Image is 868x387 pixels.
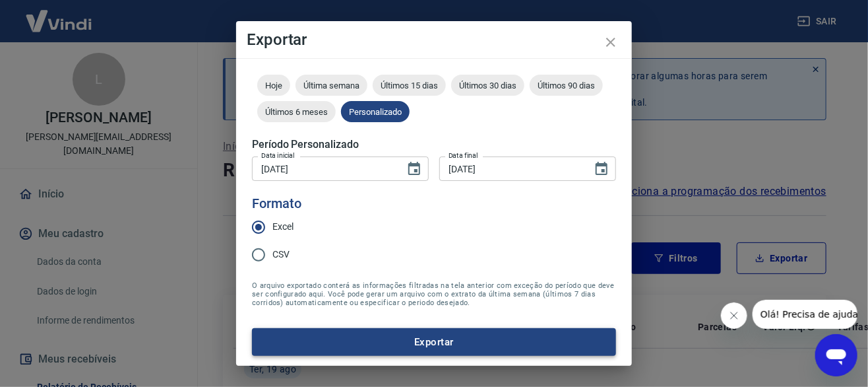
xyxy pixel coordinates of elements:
[401,156,427,182] button: Choose date, selected date is 20 de ago de 2025
[252,46,616,59] h5: Período
[257,107,336,117] span: Últimos 6 meses
[451,81,524,90] span: Últimos 30 dias
[295,75,367,96] div: Última semana
[252,157,396,181] input: DD/MM/YYYY
[247,32,621,48] h4: Exportar
[449,151,478,160] label: Data final
[373,75,446,96] div: Últimos 15 dias
[252,281,616,307] span: O arquivo exportado conterá as informações filtradas na tela anterior com exceção do período que ...
[530,75,603,96] div: Últimos 90 dias
[252,138,616,151] h5: Período Personalizado
[451,75,524,96] div: Últimos 30 dias
[257,101,336,122] div: Últimos 6 meses
[252,194,301,213] legend: Formato
[272,248,290,262] span: CSV
[257,81,290,90] span: Hoje
[341,101,410,122] div: Personalizado
[257,75,290,96] div: Hoje
[753,300,857,329] iframe: Mensagem da empresa
[373,81,446,90] span: Últimos 15 dias
[272,220,294,234] span: Excel
[815,334,857,376] iframe: Botão para abrir a janela de mensagens
[252,328,616,356] button: Exportar
[261,151,295,160] label: Data inicial
[8,9,111,20] span: Olá! Precisa de ajuda?
[341,107,410,117] span: Personalizado
[721,302,747,329] iframe: Fechar mensagem
[295,81,367,90] span: Última semana
[588,156,615,182] button: Choose date, selected date is 22 de ago de 2025
[530,81,603,90] span: Últimos 90 dias
[595,26,627,58] button: close
[439,157,583,181] input: DD/MM/YYYY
